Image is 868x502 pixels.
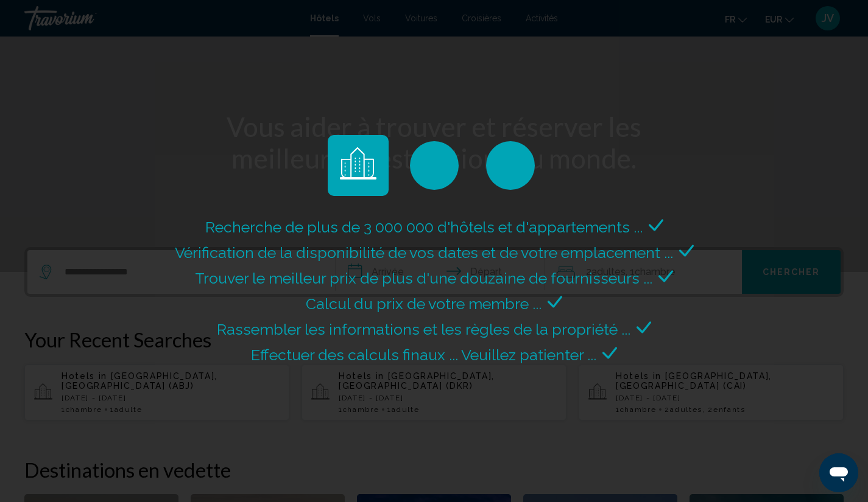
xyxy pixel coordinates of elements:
[251,346,596,364] span: Effectuer des calculs finaux ... Veuillez patienter ...
[819,453,858,492] iframe: Bouton de lancement de la fenêtre de messagerie
[205,218,643,236] span: Recherche de plus de 3 000 000 d'hôtels et d'appartements ...
[306,295,542,313] span: Calcul du prix de votre membre ...
[217,320,630,338] span: Rassembler les informations et les règles de la propriété ...
[175,243,673,262] span: Vérification de la disponibilité de vos dates et de votre emplacement ...
[195,269,652,287] span: Trouver le meilleur prix de plus d'une douzaine de fournisseurs ...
